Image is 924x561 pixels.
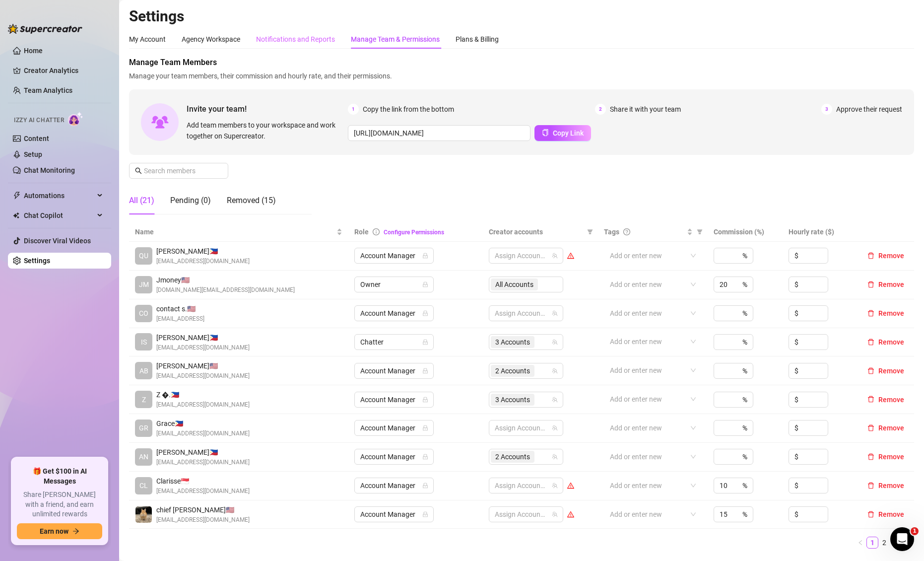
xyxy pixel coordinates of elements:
[156,429,250,438] span: [EMAIL_ADDRESS][DOMAIN_NAME]
[585,224,595,239] span: filter
[256,34,335,45] div: Notifications and Reports
[867,252,874,259] span: delete
[604,226,619,237] span: Tags
[878,453,904,461] span: Remove
[24,63,103,78] a: Creator Analytics
[863,394,908,406] button: Remove
[878,280,904,288] span: Remove
[17,490,102,519] span: Share [PERSON_NAME] with a friend, and earn unlimited rewards
[552,368,558,374] span: team
[68,112,83,126] img: AI Chatter
[129,70,914,81] span: Manage your team members, their commission and hourly rate, and their permissions.
[495,451,530,462] span: 2 Accounts
[495,337,530,348] span: 3 Accounts
[170,195,211,207] div: Pending (0)
[156,504,250,515] span: chief [PERSON_NAME] 🇺🇸
[879,537,890,548] a: 2
[587,229,593,235] span: filter
[863,336,908,348] button: Remove
[552,425,558,431] span: team
[708,222,783,242] th: Commission (%)
[8,24,82,34] img: logo-BBDzfeDw.svg
[156,314,204,324] span: [EMAIL_ADDRESS]
[360,363,428,378] span: Account Manager
[567,482,574,489] span: warning
[139,279,149,290] span: JM
[697,229,703,235] span: filter
[139,365,148,376] span: AB
[156,447,250,458] span: [PERSON_NAME] 🇵🇭
[135,506,152,523] img: chief keef
[422,368,428,374] span: lock
[836,104,902,115] span: Approve their request
[863,422,908,434] button: Remove
[360,507,428,522] span: Account Manager
[72,528,79,535] span: arrow-right
[623,228,630,235] span: question-circle
[552,511,558,517] span: team
[156,360,250,371] span: [PERSON_NAME] 🇺🇸
[187,120,344,141] span: Add team members to your workspace and work together on Supercreator.
[878,252,904,260] span: Remove
[156,371,250,381] span: [EMAIL_ADDRESS][DOMAIN_NAME]
[552,253,558,259] span: team
[156,257,250,266] span: [EMAIL_ADDRESS][DOMAIN_NAME]
[40,527,68,535] span: Earn now
[534,125,591,141] button: Copy Link
[24,188,94,204] span: Automations
[360,449,428,464] span: Account Manager
[867,482,874,489] span: delete
[542,129,549,136] span: copy
[422,310,428,316] span: lock
[867,339,874,346] span: delete
[867,281,874,288] span: delete
[156,476,250,487] span: Clarisse 🇸🇬
[360,248,428,263] span: Account Manager
[552,397,558,403] span: team
[187,103,348,115] span: Invite your team!
[863,250,908,262] button: Remove
[360,306,428,321] span: Account Manager
[878,424,904,432] span: Remove
[867,367,874,374] span: delete
[384,229,444,236] a: Configure Permissions
[491,394,534,406] span: 3 Accounts
[351,34,440,45] div: Manage Team & Permissions
[821,104,832,115] span: 3
[422,454,428,460] span: lock
[695,224,705,239] span: filter
[182,34,240,45] div: Agency Workspace
[890,527,914,551] iframe: Intercom live chat
[348,104,359,115] span: 1
[422,339,428,345] span: lock
[878,338,904,346] span: Remove
[783,222,858,242] th: Hourly rate ($)
[129,34,166,45] div: My Account
[139,250,148,261] span: QU
[24,135,49,142] a: Content
[156,487,250,496] span: [EMAIL_ADDRESS][DOMAIN_NAME]
[139,308,148,319] span: CO
[867,396,874,403] span: delete
[855,537,866,549] li: Previous Page
[24,237,91,245] a: Discover Viral Videos
[156,418,250,429] span: Grace 🇵🇭
[552,454,558,460] span: team
[156,389,250,400] span: Z �. 🇵🇭
[24,47,43,55] a: Home
[867,453,874,460] span: delete
[867,511,874,518] span: delete
[13,212,19,219] img: Chat Copilot
[135,167,142,174] span: search
[373,228,380,235] span: info-circle
[141,337,147,348] span: IS
[863,307,908,319] button: Remove
[129,57,914,69] span: Manage Team Members
[156,458,250,467] span: [EMAIL_ADDRESS][DOMAIN_NAME]
[354,228,369,236] span: Role
[567,252,574,259] span: warning
[495,394,530,405] span: 3 Accounts
[867,424,874,431] span: delete
[156,285,295,295] span: [DOMAIN_NAME][EMAIL_ADDRESS][DOMAIN_NAME]
[360,335,428,350] span: Chatter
